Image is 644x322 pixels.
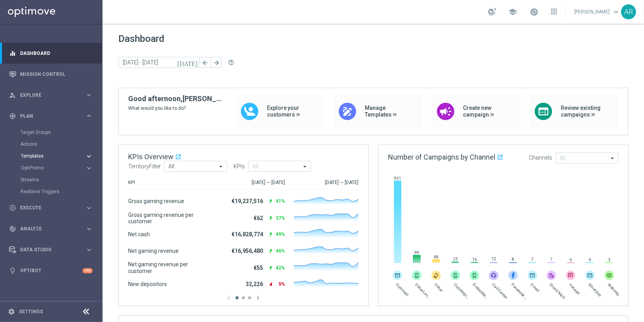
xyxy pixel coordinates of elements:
[85,246,93,254] i: keyboard_arrow_right
[20,260,82,281] a: Optibot
[573,6,621,18] a: [PERSON_NAME]keyboard_arrow_down
[85,112,93,120] i: keyboard_arrow_right
[612,8,620,16] span: keyboard_arrow_down
[9,246,85,253] div: Data Studio
[9,50,16,57] i: equalizer
[20,43,93,64] a: Dashboard
[9,92,93,98] button: person_search Explore keyboard_arrow_right
[9,226,93,232] button: track_changes Analyze keyboard_arrow_right
[9,260,93,281] div: Optibot
[9,92,85,99] div: Explore
[9,225,16,232] i: track_changes
[20,114,85,119] span: Plan
[85,204,93,212] i: keyboard_arrow_right
[21,188,82,195] a: Realtime Triggers
[85,164,93,172] i: keyboard_arrow_right
[9,247,93,253] button: Data Studio keyboard_arrow_right
[20,93,85,98] span: Explore
[21,150,102,162] div: Templates
[508,8,517,16] span: school
[9,113,93,119] button: gps_fixed Plan keyboard_arrow_right
[21,166,77,170] span: OptiPromo
[85,225,93,233] i: keyboard_arrow_right
[21,174,102,186] div: Streams
[621,4,636,19] div: AR
[9,204,16,211] i: play_circle_outline
[20,205,85,210] span: Execute
[9,92,16,99] i: person_search
[9,50,93,56] button: equalizer Dashboard
[21,165,93,171] button: OptiPromo keyboard_arrow_right
[21,162,102,174] div: OptiPromo
[21,129,82,136] a: Target Groups
[85,91,93,99] i: keyboard_arrow_right
[9,267,16,274] i: lightbulb
[9,225,85,232] div: Analyze
[20,247,85,252] span: Data Studio
[20,64,93,85] a: Mission Control
[21,153,93,159] button: Templates keyboard_arrow_right
[19,309,43,314] a: Settings
[9,113,16,120] i: gps_fixed
[21,186,102,198] div: Realtime Triggers
[8,308,15,315] i: settings
[21,154,77,158] span: Templates
[21,141,82,147] a: Actions
[21,177,82,183] a: Streams
[9,43,93,64] div: Dashboard
[9,205,93,211] button: play_circle_outline Execute keyboard_arrow_right
[85,153,93,160] i: keyboard_arrow_right
[20,226,85,231] span: Analyze
[21,166,85,170] div: OptiPromo
[21,126,102,138] div: Target Groups
[9,113,85,120] div: Plan
[9,204,85,211] div: Execute
[9,64,93,85] div: Mission Control
[21,138,102,150] div: Actions
[9,267,93,274] button: lightbulb Optibot +10
[9,71,93,77] button: Mission Control
[82,268,93,273] div: +10
[21,154,85,158] div: Templates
